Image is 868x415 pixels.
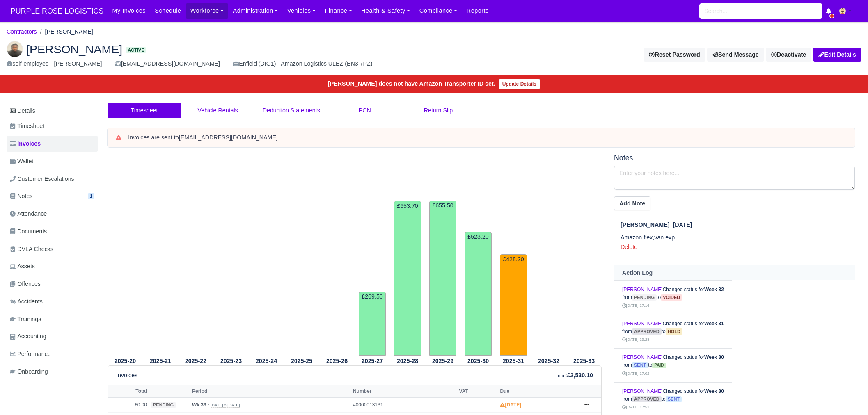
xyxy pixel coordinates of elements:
[320,3,357,19] a: Finance
[622,388,663,394] a: [PERSON_NAME]
[567,372,593,379] strong: £2,530.10
[390,356,425,366] th: 2025-28
[415,3,462,19] a: Compliance
[328,103,401,119] a: PCN
[10,332,46,341] span: Accounting
[622,337,649,342] small: [DATE] 19:28
[556,371,593,380] div: :
[614,349,732,383] td: Changed status for from to
[622,287,663,292] a: [PERSON_NAME]
[652,363,666,368] span: paid
[10,367,48,376] span: Onboarding
[661,294,682,301] span: voided
[457,385,498,397] th: VAT
[179,134,278,141] strong: [EMAIL_ADDRESS][DOMAIN_NAME]
[499,79,540,89] a: Update Details
[7,3,108,19] span: PURPLE ROSE LOGISTICS
[10,157,33,166] span: Wallet
[460,356,496,366] th: 2025-30
[351,385,457,397] th: Number
[614,265,855,280] th: Action Log
[465,232,492,356] td: £523.20
[621,233,855,242] p: Amazon flex,van exp
[7,294,98,310] a: Accidents
[632,294,657,301] span: pending
[7,276,98,292] a: Offences
[622,303,649,308] small: [DATE] 17:16
[249,356,284,366] th: 2025-24
[10,297,43,306] span: Accidents
[10,174,74,184] span: Customer Escalations
[7,118,98,134] a: Timesheet
[126,47,146,53] span: Active
[614,281,732,315] td: Changed status for from to
[150,3,186,19] a: Schedule
[319,356,355,366] th: 2025-26
[10,349,51,359] span: Performance
[622,405,649,409] small: [DATE] 17:51
[7,103,98,119] a: Details
[190,385,351,397] th: Period
[7,328,98,344] a: Accounting
[284,356,319,366] th: 2025-25
[115,59,220,68] div: [EMAIL_ADDRESS][DOMAIN_NAME]
[26,43,122,55] span: [PERSON_NAME]
[707,48,764,62] a: Send Message
[108,356,143,366] th: 2025-20
[128,134,847,142] div: Invoices are sent to
[614,154,855,162] h5: Notes
[531,356,566,366] th: 2025-32
[766,48,811,62] a: Deactivate
[632,328,662,335] span: approved
[108,398,149,413] td: £0.00
[116,372,137,379] h6: Invoices
[10,192,32,201] span: Notes
[666,396,682,402] span: sent
[7,223,98,239] a: Documents
[7,364,98,380] a: Onboarding
[556,373,566,378] small: Total
[254,103,328,119] a: Deduction Statements
[10,262,35,271] span: Assets
[228,3,282,19] a: Administration
[622,354,663,360] a: [PERSON_NAME]
[632,396,662,402] span: approved
[644,48,705,62] button: Reset Password
[108,103,181,119] a: Timesheet
[622,321,663,326] a: [PERSON_NAME]
[10,279,41,289] span: Offences
[7,3,108,19] a: PURPLE ROSE LOGISTICS
[394,201,421,356] td: £653.70
[10,244,53,254] span: DVLA Checks
[401,103,475,119] a: Return Slip
[10,209,47,219] span: Attendance
[632,362,648,368] span: sent
[88,193,94,199] span: 1
[357,3,415,19] a: Health & Safety
[7,311,98,327] a: Trainings
[151,402,176,408] span: pending
[0,34,868,75] div: Kester Iyama
[108,385,149,397] th: Total
[178,356,213,366] th: 2025-22
[7,136,98,152] a: Invoices
[704,287,724,292] strong: Week 32
[500,402,521,408] strong: [DATE]
[355,356,390,366] th: 2025-27
[704,321,724,326] strong: Week 31
[233,59,372,68] div: Enfield (DIG1) - Amazon Logistics ULEZ (EN3 7PZ)
[359,292,386,356] td: £269.50
[143,356,178,366] th: 2025-21
[10,227,47,236] span: Documents
[614,315,732,349] td: Changed status for from to
[283,3,321,19] a: Vehicles
[10,121,44,131] span: Timesheet
[7,258,98,274] a: Assets
[181,103,254,119] a: Vehicle Rentals
[192,402,209,408] strong: Wk 33 -
[498,385,577,397] th: Due
[7,153,98,169] a: Wallet
[622,371,649,376] small: [DATE] 17:02
[7,346,98,362] a: Performance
